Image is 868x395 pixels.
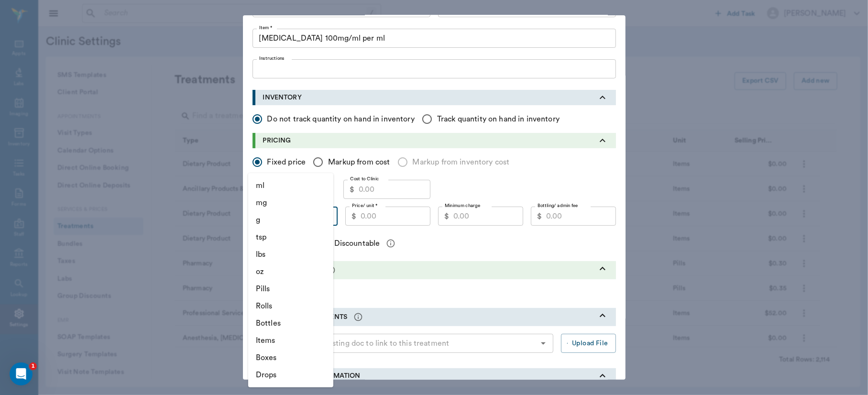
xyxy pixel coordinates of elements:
[248,263,333,280] li: oz
[248,315,333,332] li: Bottles
[248,211,333,229] li: g
[248,349,333,366] li: Boxes
[29,362,37,370] span: 1
[10,362,33,385] iframe: Intercom live chat
[248,332,333,349] li: Items
[248,366,333,384] li: Drops
[248,229,333,246] li: tsp
[248,280,333,297] li: Pills
[248,297,333,315] li: Rolls
[248,177,333,194] li: ml
[248,246,333,263] li: lbs
[248,194,333,211] li: mg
